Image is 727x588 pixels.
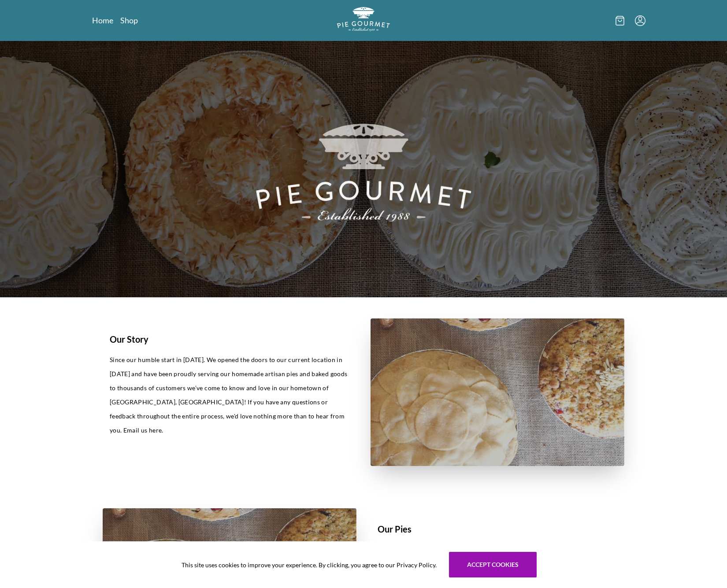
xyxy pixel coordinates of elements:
[110,333,349,346] h1: Our Story
[371,318,624,466] img: story
[635,15,645,26] button: Menu
[337,7,390,31] img: logo
[120,15,138,26] a: Shop
[92,15,113,26] a: Home
[337,7,390,34] a: Logo
[182,560,437,570] span: This site uses cookies to improve your experience. By clicking, you agree to our Privacy Policy.
[110,353,349,437] p: Since our humble start in [DATE]. We opened the doors to our current location in [DATE] and have ...
[449,552,537,577] button: Accept cookies
[378,522,617,536] h1: Our Pies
